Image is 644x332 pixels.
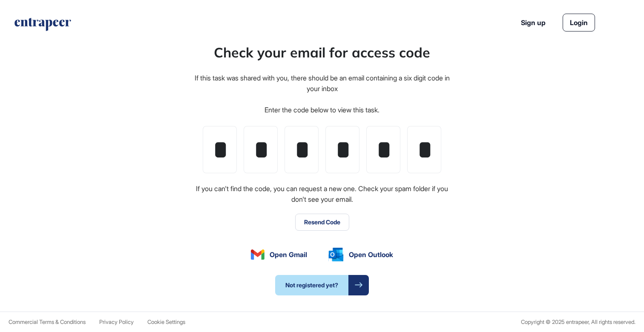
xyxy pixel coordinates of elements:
[147,318,185,325] span: Cookie Settings
[275,275,348,295] span: Not registered yet?
[349,249,393,260] span: Open Outlook
[193,73,451,94] div: If this task was shared with you, there should be an email containing a six digit code in your inbox
[563,14,595,31] a: Login
[521,17,546,28] a: Sign up
[295,214,349,231] button: Resend Code
[214,42,430,63] div: Check your email for access code
[14,18,72,34] a: entrapeer-logo
[99,319,134,325] a: Privacy Policy
[9,319,86,325] a: Commercial Terms & Conditions
[275,275,369,295] a: Not registered yet?
[521,319,635,325] div: Copyright © 2025 entrapeer, All rights reserved.
[193,183,451,205] div: If you can't find the code, you can request a new one. Check your spam folder if you don't see yo...
[328,248,393,261] a: Open Outlook
[264,105,379,116] div: Enter the code below to view this task.
[251,249,307,260] a: Open Gmail
[270,249,307,260] span: Open Gmail
[147,319,185,325] a: Cookie Settings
